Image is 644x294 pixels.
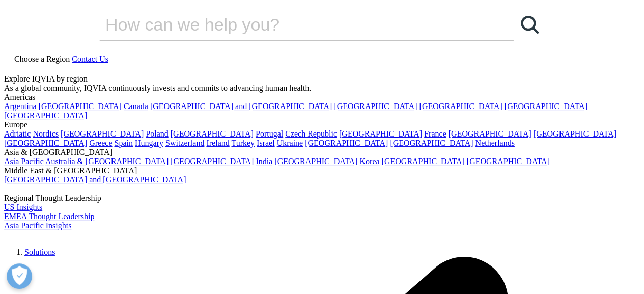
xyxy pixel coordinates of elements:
[61,129,144,138] a: [GEOGRAPHIC_DATA]
[89,139,112,147] a: Greece
[285,129,337,138] a: Czech Republic
[305,139,388,147] a: [GEOGRAPHIC_DATA]
[475,139,514,147] a: Netherlands
[33,129,59,138] a: Nordics
[4,157,44,166] a: Asia Pacific
[4,93,640,102] div: Americas
[206,139,229,147] a: Ireland
[4,139,87,147] a: [GEOGRAPHIC_DATA]
[4,194,640,203] div: Regional Thought Leadership
[390,139,473,147] a: [GEOGRAPHIC_DATA]
[277,139,303,147] a: Ukraine
[171,129,254,138] a: [GEOGRAPHIC_DATA]
[24,248,55,256] a: Solutions
[171,157,254,166] a: [GEOGRAPHIC_DATA]
[135,139,163,147] a: Hungary
[256,157,272,166] a: India
[150,102,332,111] a: [GEOGRAPHIC_DATA] and [GEOGRAPHIC_DATA]
[99,9,485,40] input: Hledat
[257,139,275,147] a: Israel
[4,111,87,120] a: [GEOGRAPHIC_DATA]
[124,102,148,111] a: Canada
[4,129,31,138] a: Adriatic
[419,102,502,111] a: [GEOGRAPHIC_DATA]
[7,263,32,289] button: Otevřít předvolby
[4,120,640,129] div: Europe
[4,203,42,211] a: US Insights
[424,129,446,138] a: France
[4,166,640,175] div: Middle East & [GEOGRAPHIC_DATA]
[4,212,94,221] a: EMEA Thought Leadership
[274,157,357,166] a: [GEOGRAPHIC_DATA]
[521,16,539,34] svg: Search
[449,129,531,138] a: [GEOGRAPHIC_DATA]
[4,148,640,157] div: Asia & [GEOGRAPHIC_DATA]
[381,157,464,166] a: [GEOGRAPHIC_DATA]
[505,102,587,111] a: [GEOGRAPHIC_DATA]
[72,55,108,63] a: Contact Us
[114,139,132,147] a: Spain
[39,102,122,111] a: [GEOGRAPHIC_DATA]
[4,84,640,93] div: As a global community, IQVIA continuously invests and commits to advancing human health.
[4,102,37,111] a: Argentina
[534,129,617,138] a: [GEOGRAPHIC_DATA]
[467,157,550,166] a: [GEOGRAPHIC_DATA]
[4,74,640,84] div: Explore IQVIA by region
[146,129,168,138] a: Poland
[334,102,417,111] a: [GEOGRAPHIC_DATA]
[514,9,545,40] a: Hledat
[359,157,379,166] a: Korea
[4,175,186,184] a: [GEOGRAPHIC_DATA] and [GEOGRAPHIC_DATA]
[4,221,71,230] a: Asia Pacific Insights
[45,157,169,166] a: Australia & [GEOGRAPHIC_DATA]
[231,139,255,147] a: Turkey
[165,139,204,147] a: Switzerland
[339,129,422,138] a: [GEOGRAPHIC_DATA]
[14,55,70,63] span: Choose a Region
[256,129,283,138] a: Portugal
